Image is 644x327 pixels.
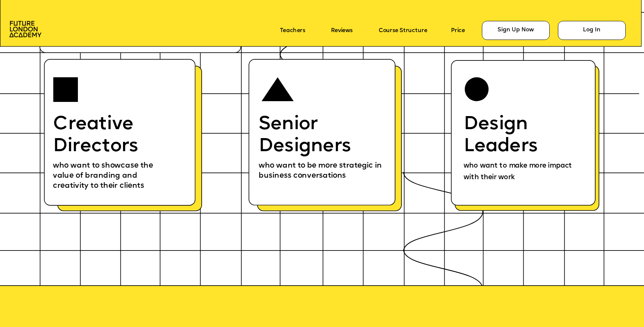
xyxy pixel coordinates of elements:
[280,27,305,34] a: Teachers
[464,163,574,181] span: who want to make more impact with their work
[53,113,166,158] p: Creative Directors
[331,27,352,34] a: Reviews
[9,21,41,37] img: image-aac980e9-41de-4c2d-a048-f29dd30a0068.png
[379,27,427,34] a: Course Structure
[259,162,384,180] span: who want to be more strategic in business conversations
[259,113,386,158] p: Senior Designers
[451,27,465,34] a: Price
[464,113,579,158] p: Design Leaders
[53,162,155,190] span: who want to showcase the value of branding and creativity to their clients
